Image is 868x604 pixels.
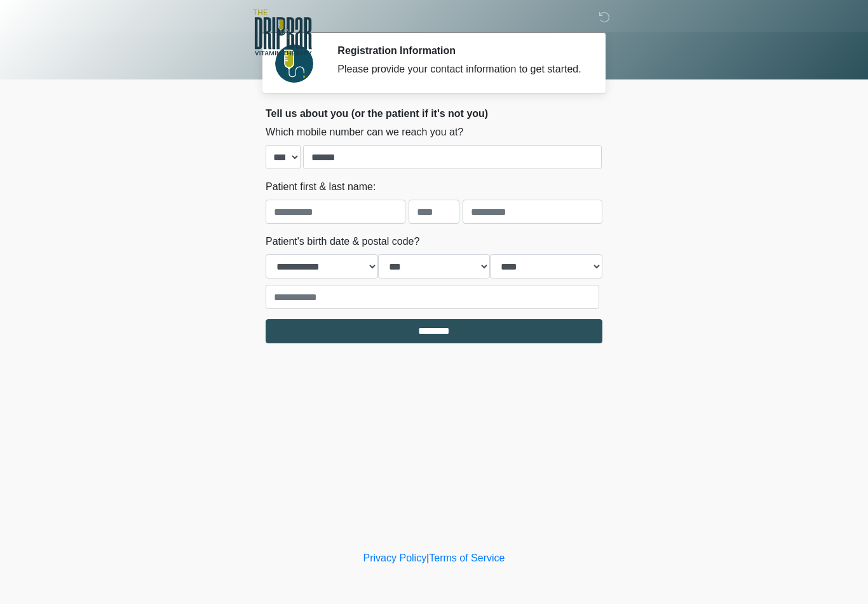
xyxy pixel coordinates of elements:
a: | [426,553,429,563]
h2: Tell us about you (or the patient if it's not you) [266,107,602,120]
div: Please provide your contact information to get started. [337,62,583,77]
label: Patient first & last name: [266,179,376,195]
a: Privacy Policy [363,553,427,563]
a: Terms of Service [429,553,505,563]
img: The DRIPBaR - Lubbock Logo [253,10,312,55]
label: Which mobile number can we reach you at? [266,125,463,140]
label: Patient's birth date & postal code? [266,234,419,249]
